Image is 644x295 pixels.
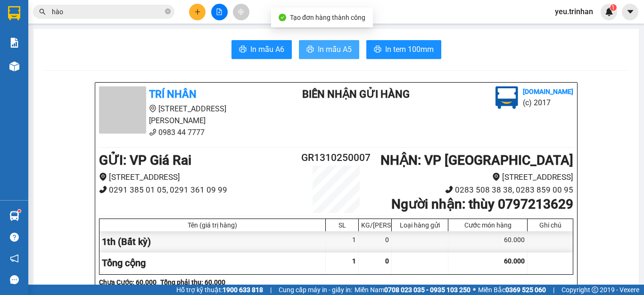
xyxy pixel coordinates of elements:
button: file-add [211,4,228,20]
span: In tem 100mm [385,43,434,55]
div: 1 [326,231,359,253]
span: file-add [216,8,223,15]
span: 0 [385,257,389,265]
button: aim [233,4,249,20]
span: yeu.trinhan [547,6,601,17]
span: printer [374,45,381,54]
span: In mẫu A6 [250,43,284,55]
li: 0283 508 38 38, 0283 859 00 95 [376,184,573,196]
b: Tổng phải thu: 60.000 [160,278,225,286]
span: close-circle [165,8,171,17]
li: [STREET_ADDRESS] [99,171,297,184]
span: ⚪️ [473,288,476,292]
span: phone [99,185,107,194]
sup: 1 [18,210,21,212]
span: aim [238,8,244,15]
span: printer [239,45,247,54]
span: notification [10,254,19,263]
button: printerIn mẫu A5 [299,40,359,59]
img: solution-icon [9,38,19,48]
div: KG/[PERSON_NAME] [361,221,389,229]
div: 0 [359,231,392,253]
button: caret-down [622,4,638,20]
span: 60.000 [504,257,525,265]
span: Tổng cộng [102,257,146,269]
span: environment [99,173,107,181]
span: | [553,285,554,295]
span: 1 [352,257,356,265]
div: Loại hàng gửi [394,221,446,229]
img: logo.jpg [495,86,518,109]
sup: 1 [610,4,617,11]
li: 0983 44 7777 [99,126,274,138]
b: Chưa Cước : 60.000 [99,278,157,286]
span: environment [149,105,157,112]
li: (c) 2017 [523,97,573,109]
span: Miền Bắc [478,285,546,295]
b: TRÍ NHÂN [149,88,197,100]
li: [STREET_ADDRESS][PERSON_NAME] [99,103,274,126]
div: Ghi chú [530,221,570,229]
div: 1th (Bất kỳ) [99,231,326,253]
span: Miền Nam [355,285,471,295]
img: warehouse-icon [9,211,19,221]
span: | [270,285,272,295]
img: warehouse-icon [9,61,19,71]
span: caret-down [626,8,635,16]
span: question-circle [10,233,19,242]
span: check-circle [279,14,286,21]
button: plus [189,4,206,20]
div: Cước món hàng [451,221,525,229]
div: Tên (giá trị hàng) [102,221,323,229]
b: BIÊN NHẬN GỬI HÀNG [302,88,410,100]
span: In mẫu A5 [318,43,352,55]
span: copyright [592,287,598,293]
button: printerIn tem 100mm [366,40,441,59]
span: 1 [611,4,615,11]
input: Tìm tên, số ĐT hoặc mã đơn [52,7,163,17]
span: plus [194,8,201,15]
span: Cung cấp máy in - giấy in: [279,285,352,295]
b: Người nhận : thùy 0797213629 [391,196,573,212]
b: [DOMAIN_NAME] [523,88,573,95]
b: GỬI : VP Giá Rai [99,152,191,168]
strong: 0708 023 035 - 0935 103 250 [384,286,471,294]
button: printerIn mẫu A6 [231,40,292,59]
img: icon-new-feature [605,8,613,16]
span: message [10,275,19,284]
span: phone [149,128,157,136]
span: search [39,8,46,15]
span: close-circle [165,8,171,14]
div: SL [328,221,356,229]
span: Hỗ trợ kỹ thuật: [176,285,263,295]
span: Tạo đơn hàng thành công [290,14,365,21]
span: environment [492,173,500,181]
div: 60.000 [448,231,528,253]
strong: 0369 525 060 [505,286,546,294]
li: [STREET_ADDRESS] [376,171,573,184]
b: NHẬN : VP [GEOGRAPHIC_DATA] [380,152,573,168]
span: phone [445,185,453,194]
strong: 1900 633 818 [223,286,263,294]
span: printer [306,45,314,54]
h2: GR1310250007 [297,150,376,166]
img: logo-vxr [8,6,20,20]
li: 0291 385 01 05, 0291 361 09 99 [99,184,297,196]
